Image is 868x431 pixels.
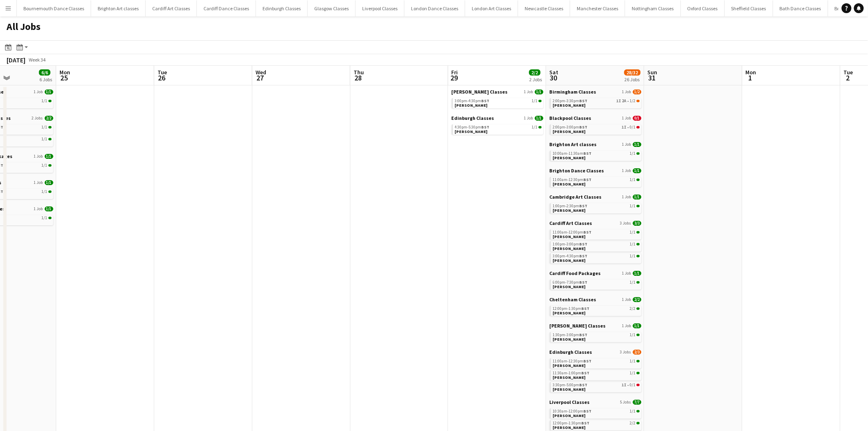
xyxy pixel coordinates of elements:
span: Brioney Morgan [553,246,586,251]
span: Dawn Harper [553,363,586,368]
span: Chester Classes [452,89,508,95]
span: 11:00am-12:30pm [553,359,592,363]
span: BST [580,253,588,259]
div: Cheltenham Classes1 Job2/212:00pm-1:30pmBST2/2[PERSON_NAME] [550,296,642,323]
div: Cardiff Art Classes3 Jobs3/311:00am-12:00pmBST1/1[PERSON_NAME]1:00pm-3:00pmBST1/1[PERSON_NAME]3:0... [550,220,642,270]
a: 11:30am-1:00pmBST1/1[PERSON_NAME] [553,370,640,380]
a: 1:30pm-3:00pmBST1/1[PERSON_NAME] [553,332,640,342]
span: Darren Loudon [553,129,586,134]
span: 1/1 [48,126,52,128]
span: 1:00pm-2:30pm [553,204,588,208]
span: 5 Jobs [620,400,631,405]
span: 1/1 [630,359,636,363]
span: 2/2 [633,297,642,302]
span: 11:30am-1:00pm [553,371,590,375]
span: 1/1 [633,142,642,147]
span: BST [482,124,490,130]
span: 1/1 [637,152,640,155]
span: 30 [548,73,559,83]
span: 1/1 [539,100,542,102]
span: 1/1 [637,410,640,413]
span: 1/1 [637,372,640,374]
span: 1I [622,383,627,387]
span: 11:00am-12:00pm [553,230,592,234]
span: 4:30pm-5:30pm [455,125,490,129]
div: • [553,383,640,387]
span: 1 Job [622,89,631,94]
span: Liverpool Classes [550,399,590,405]
a: Cardiff Art Classes3 Jobs3/3 [550,220,642,226]
span: 1/1 [48,190,52,193]
a: Birmingham Classes1 Job1/2 [550,89,642,95]
span: 1/1 [637,334,640,336]
span: Natalie Horne [553,155,586,160]
span: 1/1 [630,204,636,208]
span: David Renouf [455,129,488,134]
div: • [553,99,640,103]
span: 1/1 [539,126,542,128]
span: BST [584,177,592,182]
span: BST [584,358,592,364]
span: Blackpool Classes [550,115,592,121]
button: Liverpool Classes [356,0,404,16]
div: Brighton Art classes1 Job1/110:00am-11:30amBST1/1[PERSON_NAME] [550,141,642,167]
span: BST [582,370,590,376]
span: 1 Job [622,195,631,199]
span: Tue [844,69,853,76]
span: 3/3 [633,221,642,226]
span: Lyndsey Wood [553,103,586,108]
span: Cardiff Food Packages [550,270,601,276]
span: 11:00am-12:30pm [553,178,592,182]
a: 1:00pm-3:00pmBST1/1[PERSON_NAME] [553,241,640,251]
span: Cynthia Mitchell-Allen [553,310,586,316]
span: 1I [622,125,627,129]
span: 0/1 [630,125,636,129]
span: 10:00am-11:30am [553,151,592,156]
a: Brighton Dance Classes1 Job1/1 [550,167,642,174]
span: 2/2 [637,307,640,310]
span: 1/1 [637,231,640,234]
span: BST [580,124,588,130]
span: 2A [622,99,627,103]
span: 1/1 [630,254,636,258]
div: 6 Jobs [39,76,52,83]
span: 1/1 [630,371,636,375]
span: 1/1 [48,138,52,140]
a: 3:00pm-4:30pmBST1/1[PERSON_NAME] [455,98,542,108]
span: 1/1 [42,216,48,220]
span: 2/2 [45,116,53,121]
span: 2:00pm-3:30pm [553,99,588,103]
span: 1 [745,73,756,83]
button: Glasgow Classes [308,0,356,16]
span: Fri [452,69,458,76]
span: BST [582,420,590,426]
a: 11:00am-12:30pmBST1/1[PERSON_NAME] [553,177,640,186]
span: 1/1 [630,333,636,337]
span: Birmingham Classes [550,89,596,95]
button: London Art Classes [465,0,518,16]
span: 1/1 [633,168,642,173]
span: 1 Job [622,168,631,173]
span: Thu [354,69,364,76]
button: Cardiff Dance Classes [197,0,256,16]
div: Cambridge Art Classes1 Job1/11:00pm-2:30pmBST1/1[PERSON_NAME] [550,194,642,220]
span: Mon [746,69,756,76]
span: 1/1 [637,281,640,284]
a: 4:30pm-5:30pmBST1/1[PERSON_NAME] [455,124,542,134]
span: 1/1 [637,360,640,362]
div: [DATE] [7,56,25,64]
span: 1/1 [637,205,640,207]
span: BST [584,408,592,414]
span: BST [580,241,588,247]
button: Edinburgh Classes [256,0,308,16]
span: 2 Jobs [32,116,43,121]
span: 1/1 [633,271,642,276]
span: 3:00pm-4:30pm [455,99,490,103]
span: 1/1 [633,323,642,328]
span: 3 Jobs [620,350,631,355]
span: 1/1 [630,230,636,234]
span: 1/1 [48,164,52,167]
a: 6:00pm-7:30pmBST1/1[PERSON_NAME] [553,280,640,289]
span: 1/1 [45,154,53,159]
span: 10:30am-12:00pm [553,409,592,413]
